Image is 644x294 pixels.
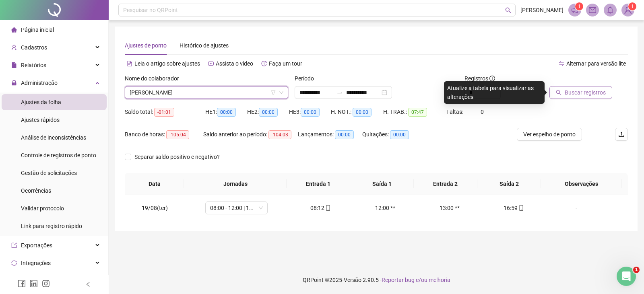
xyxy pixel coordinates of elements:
[130,86,283,99] span: ARISTEU RODRIGUES LIMA NETO
[287,173,350,195] th: Entrada 1
[21,205,64,212] span: Validar protocolo
[42,280,50,288] span: instagram
[217,108,236,117] span: 00:00
[11,80,17,86] span: lock
[301,108,320,117] span: 00:00
[414,173,477,195] th: Entrada 2
[631,4,634,9] span: 1
[520,6,563,14] span: [PERSON_NAME]
[324,205,331,211] span: mobile
[208,61,214,66] span: youtube
[125,42,167,49] span: Ajustes de ponto
[289,107,331,117] div: HE 3:
[205,107,247,117] div: HE 1:
[565,88,606,97] span: Buscar registros
[489,76,495,81] span: info-circle
[216,60,253,67] span: Assista o vídeo
[21,242,52,249] span: Exportações
[259,108,278,117] span: 00:00
[518,205,524,211] span: mobile
[125,107,205,117] div: Saldo total:
[331,107,383,117] div: H. NOT.:
[21,80,58,86] span: Administração
[127,61,132,66] span: file-text
[125,74,184,83] label: Nome do colaborador
[566,60,626,67] span: Alternar para versão lite
[203,130,297,139] div: Saldo anterior ao período:
[488,204,540,212] div: 16:59
[549,86,612,99] button: Buscar registros
[607,6,614,14] span: bell
[21,223,82,229] span: Link para registro rápido
[30,280,38,288] span: linkedin
[578,4,581,9] span: 1
[295,74,319,83] label: Período
[553,204,600,212] div: -
[464,74,495,83] span: Registros
[11,27,17,33] span: home
[628,2,636,10] sup: Atualize o seu contato no menu Meus Dados
[21,134,86,141] span: Análise de inconsistências
[166,130,189,139] span: -105:04
[261,61,267,66] span: history
[571,6,578,14] span: notification
[446,109,464,115] span: Faltas:
[335,130,354,139] span: 00:00
[131,152,223,161] span: Separar saldo positivo e negativo?
[444,81,545,104] div: Atualize a tabela para visualizar as alterações
[477,173,541,195] th: Saída 2
[295,204,347,212] div: 08:12
[617,267,636,286] iframe: Intercom live chat
[344,277,361,283] span: Versão
[125,173,184,195] th: Data
[633,267,640,273] span: 1
[85,282,91,287] span: left
[279,90,284,95] span: down
[109,266,644,294] footer: QRPoint © 2025 - 2.90.5 -
[210,202,263,214] span: 08:00 - 12:00 | 13:00 - 17:48
[21,27,54,33] span: Página inicial
[21,260,51,266] span: Integrações
[21,117,60,123] span: Ajustes rápidos
[11,45,17,50] span: user-add
[21,99,61,105] span: Ajustes da folha
[589,6,596,14] span: mail
[556,90,561,95] span: search
[353,108,372,117] span: 00:00
[269,60,302,67] span: Faça um tour
[154,108,174,117] span: -01:01
[382,277,450,283] span: Reportar bug e/ou melhoria
[383,107,446,117] div: H. TRAB.:
[18,280,26,288] span: facebook
[390,130,409,139] span: 00:00
[547,179,615,188] span: Observações
[11,62,17,68] span: file
[125,130,203,139] div: Banco de horas:
[21,170,77,176] span: Gestão de solicitações
[481,109,484,115] span: 0
[134,60,200,67] span: Leia o artigo sobre ajustes
[11,243,17,248] span: export
[505,7,511,13] span: search
[21,62,46,68] span: Relatórios
[21,152,96,158] span: Controle de registros de ponto
[336,89,343,96] span: swap-right
[517,128,582,141] button: Ver espelho de ponto
[11,260,17,266] span: sync
[336,89,343,96] span: to
[180,42,229,49] span: Histórico de ajustes
[298,130,362,139] div: Lançamentos:
[21,44,47,51] span: Cadastros
[575,2,583,10] sup: 1
[559,61,564,66] span: swap
[408,108,427,117] span: 07:47
[268,130,291,139] span: -104:03
[271,90,276,95] span: filter
[618,131,625,138] span: upload
[622,4,634,16] img: 33798
[362,130,425,139] div: Quitações:
[523,130,576,139] span: Ver espelho de ponto
[350,173,414,195] th: Saída 1
[184,173,287,195] th: Jornadas
[142,205,168,211] span: 19/08(ter)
